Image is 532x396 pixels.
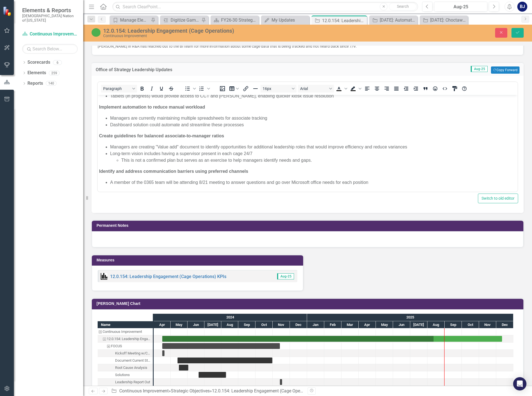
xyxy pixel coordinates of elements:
div: Solutions [115,371,130,379]
button: Horizontal line [251,85,260,92]
input: Search ClearPoint... [112,2,418,12]
li: This is not a confirmed plan but serves as an exercise to help managers identify needs and gaps. [24,62,419,69]
div: 6 [53,60,62,65]
div: Apr [359,321,376,328]
div: Root Cause Analysis [98,364,153,371]
button: CSS Editor [450,85,459,92]
button: Justify [392,85,401,92]
span: Aug-25 [471,66,488,72]
h3: Permanent Notes [97,223,521,228]
input: Search Below... [22,44,78,54]
h3: [PERSON_NAME] Chart [97,302,521,306]
span: Elements & Reports [22,7,78,14]
div: Task: Start date: 2024-05-13 End date: 2024-10-31 [98,357,153,364]
div: 2025 [307,314,513,321]
a: Continuous Improvement [119,388,169,394]
div: Dec [496,321,513,328]
div: Text color Black [334,85,348,92]
div: Open Intercom Messenger [513,377,526,390]
div: PDCA [111,386,120,393]
div: Dec [290,321,307,328]
div: Task: Start date: 2024-06-20 End date: 2024-08-09 [98,371,153,379]
div: [DATE]: Automation [380,17,416,24]
span: Arial [300,86,327,91]
li: Dashboard solution could automate and streamline these processes [12,27,419,33]
button: Italic [147,85,156,92]
div: Task: Start date: 2024-11-18 End date: 2025-07-04 [98,386,153,393]
div: Sep [445,321,462,328]
h3: Measures [97,258,300,262]
button: Insert/edit link [241,85,250,92]
div: Oct [462,321,479,328]
div: Task: Start date: 2024-05-16 End date: 2024-06-02 [98,364,153,371]
div: Name [98,321,153,328]
button: Align right [382,85,391,92]
div: Task: Start date: 2024-06-20 End date: 2024-08-09 [199,372,226,378]
div: May [376,321,393,328]
button: Blockquote [421,85,430,92]
div: 12.0.154: Leadership Engagement (Cage Operations) [322,17,366,24]
img: Performance Management [101,273,107,280]
img: CI Action Plan Approved/In Progress [92,28,100,37]
button: Emojis [430,85,440,92]
li: Long-term vision includes having a supervisor present in each cage 24/7 [12,55,419,69]
div: Bullet list [183,85,197,92]
div: FY26-30 Strategic Plan [221,17,257,24]
div: Continuous Improvement [98,328,153,335]
button: Table [227,85,241,92]
div: PDCA [98,386,153,393]
div: Task: Start date: 2024-05-13 End date: 2024-10-31 [178,358,272,363]
div: Nov [273,321,290,328]
strong: Identify and address communication barriers using preferred channels [1,74,151,79]
button: Block Paragraph [101,85,137,92]
div: 12.0.154: Leadership Engagement (Cage Operations) [212,388,315,394]
div: Kickoff Meeting w/Commerce Leadership [98,350,153,357]
div: 12.0.154: Leadership Engagement (Cage Operations) [107,335,151,343]
button: BJ [517,2,527,12]
li: Managers are creating "Value add" document to identify opportunities for additional leadership ro... [12,49,419,55]
a: [DATE]: Choctaw Digital / iGaming [421,17,467,24]
button: Aug-25 [434,2,487,12]
div: Feb [324,321,341,328]
div: Manage Elements [120,17,150,24]
div: Document Current State [98,357,153,364]
a: 12.0.154: Leadership Engagement (Cage Operations) KPIs [110,274,226,279]
div: Apr [154,321,171,328]
div: Sep [238,321,255,328]
div: Document Current State [115,357,151,364]
div: FOCUS [111,343,122,350]
button: Bold [137,85,147,92]
li: A member of the 0365 team will be attending 8/21 meeting to answer questions and go over Microsof... [12,84,419,91]
div: Aug [221,321,238,328]
div: Continuous Improvement [103,34,334,38]
div: Task: Start date: 2024-04-16 End date: 2024-11-13 [162,343,280,349]
div: Task: Start date: 2024-11-13 End date: 2024-11-13 [280,379,282,385]
div: Task: Start date: 2024-04-16 End date: 2024-04-16 [98,350,153,357]
a: Strategic Objectives [171,388,210,394]
div: Kickoff Meeting w/Commerce Leadership [115,350,151,357]
button: Underline [157,85,166,92]
li: Managers are currently maintaining multiple spreadsheets for associate tracking [12,20,419,27]
div: Task: Start date: 2024-04-16 End date: 2024-04-16 [162,350,164,356]
div: 140 [46,81,57,86]
p: [PERSON_NAME] in R&A has reached out to the BI team for more information about some cage data tha... [98,43,518,49]
div: Nov [479,321,496,328]
div: Solutions [98,371,153,379]
a: Continuous Improvement [22,31,78,37]
div: Task: Start date: 2024-05-16 End date: 2024-06-02 [179,365,188,371]
div: 259 [49,71,60,75]
button: HTML Editor [440,85,450,92]
div: Jun [393,321,410,328]
button: Switch to old editor [478,194,518,203]
strong: Implement automation to reduce manual workload [1,10,107,14]
button: Font Arial [298,85,334,92]
img: ClearPoint Strategy [3,6,12,16]
button: Insert image [218,85,227,92]
button: Align left [363,85,372,92]
button: Decrease indent [401,85,411,92]
div: Task: Start date: 2024-04-16 End date: 2025-12-11 [98,335,153,343]
span: Aug-25 [277,273,294,279]
button: Increase indent [411,85,420,92]
iframe: Rich Text Area [98,95,518,192]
